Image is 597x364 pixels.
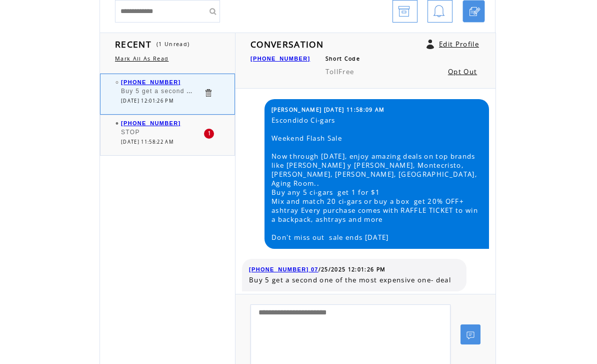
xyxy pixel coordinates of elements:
[249,267,318,273] a: [PHONE_NUMBER] 07
[121,121,181,127] a: [PHONE_NUMBER]
[121,98,173,105] span: [DATE] 12:01:26 PM
[271,116,481,242] span: Escondido Ci-gars Weekend Flash Sale Now through [DATE], enjoy amazing deals on top brands like [...
[121,86,307,96] span: Buy 5 get a second one of the most expensive one- deal
[462,1,485,23] a: Click to start a chat with mobile number by SMS
[426,40,434,50] a: Click to edit user profile
[250,39,323,51] span: CONVERSATION
[433,1,445,24] img: bell.png
[398,1,410,24] img: archive.png
[250,56,310,62] a: [PHONE_NUMBER]
[121,139,173,146] span: [DATE] 11:58:22 AM
[271,107,385,114] span: [PERSON_NAME] [DATE] 11:58:09 AM
[325,68,354,77] span: TollFree
[115,56,168,63] a: Mark All As Read
[439,40,479,49] a: Edit Profile
[448,68,477,77] a: Opt Out
[325,56,360,63] span: Short Code
[115,123,118,125] img: bulletFull.png
[249,276,459,285] span: Buy 5 get a second one of the most expensive one- deal
[121,80,181,86] a: [PHONE_NUMBER]
[249,266,385,273] span: /25/2025 12:01:26 PM
[203,89,213,98] a: Click to delete these messgaes
[121,129,140,136] span: STOP
[156,41,189,48] span: (1 Unread)
[115,82,118,84] img: bulletEmpty.png
[204,129,214,139] div: 1
[115,39,151,51] span: RECENT
[205,1,220,23] input: Submit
